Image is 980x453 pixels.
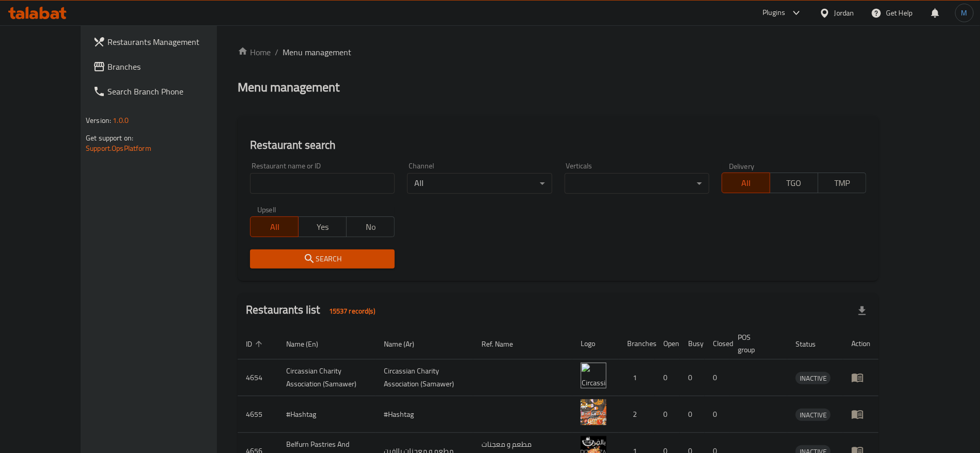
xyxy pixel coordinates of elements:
button: Yes [298,216,347,237]
td: 0 [655,360,680,396]
span: TGO [774,176,814,191]
td: 4655 [238,396,278,433]
div: INACTIVE [796,409,831,421]
span: Search [258,253,386,265]
span: Restaurants Management [107,36,236,48]
span: ID [246,338,266,350]
span: No [351,220,391,235]
span: INACTIVE [796,409,831,421]
span: Name (En) [286,338,332,350]
div: Menu [851,371,870,384]
td: 0 [655,396,680,433]
td: 2 [619,396,655,433]
nav: breadcrumb [238,46,879,58]
span: TMP [822,176,862,191]
span: M [961,7,968,19]
span: 15537 record(s) [323,306,381,316]
span: Status [796,338,829,350]
span: Branches [107,60,236,73]
td: #Hashtag [278,396,376,433]
td: 0 [680,396,705,433]
a: Home [238,46,271,58]
h2: Restaurant search [250,137,866,153]
td: #Hashtag [376,396,473,433]
label: Upsell [257,206,276,213]
span: All [726,176,766,191]
div: Plugins [763,7,785,19]
span: Yes [303,220,343,235]
button: TMP [818,173,866,193]
span: Ref. Name [481,338,526,350]
td: ​Circassian ​Charity ​Association​ (Samawer) [278,360,376,396]
a: Search Branch Phone [85,79,244,104]
button: TGO [770,173,818,193]
td: 0 [680,360,705,396]
span: Menu management [283,46,351,58]
li: / [275,46,278,58]
td: 0 [705,360,729,396]
th: Branches [619,328,655,360]
img: #Hashtag [581,399,606,425]
div: Jordan [834,7,854,19]
h2: Restaurants list [246,302,381,319]
span: Get support on: [86,131,133,145]
a: Branches [85,54,244,79]
span: 1.0.0 [113,114,129,127]
th: Action [843,328,879,360]
h2: Menu management [238,79,339,96]
span: POS group [738,331,775,356]
th: Busy [680,328,705,360]
th: Open [655,328,680,360]
span: Name (Ar) [384,338,428,350]
button: All [722,173,770,193]
div: ​ [565,173,709,194]
a: Support.OpsPlatform [86,142,151,155]
button: No [346,216,395,237]
div: Menu [851,408,870,420]
span: Search Branch Phone [107,85,236,98]
img: ​Circassian ​Charity ​Association​ (Samawer) [581,363,606,388]
td: ​Circassian ​Charity ​Association​ (Samawer) [376,360,473,396]
th: Logo [572,328,619,360]
th: Closed [705,328,729,360]
input: Search for restaurant name or ID.. [250,173,395,194]
div: INACTIVE [796,372,831,384]
span: All [255,220,294,235]
span: INACTIVE [796,372,831,384]
td: 0 [705,396,729,433]
span: Version: [86,114,111,127]
label: Delivery [729,162,755,169]
td: 1 [619,360,655,396]
td: 4654 [238,360,278,396]
a: Restaurants Management [85,29,244,54]
div: Total records count [323,303,381,319]
button: Search [250,249,395,269]
button: All [250,216,299,237]
div: All [407,173,552,194]
div: Export file [850,299,875,323]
